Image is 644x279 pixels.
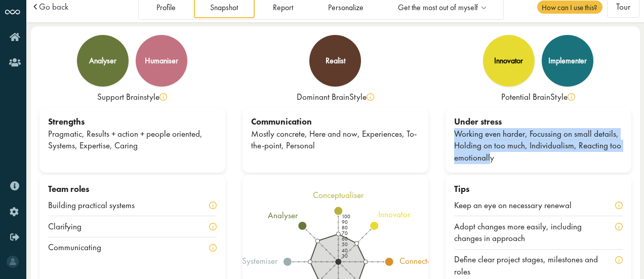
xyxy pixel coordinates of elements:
div: Clarifying [48,221,95,233]
div: Communication [251,116,420,128]
div: Adopt changes more easily, including changes in approach [454,221,615,245]
div: Dominant BrainStyle [243,91,428,103]
tspan: innovator [378,209,411,220]
text: 80 [342,224,348,231]
div: Tips [454,183,623,195]
div: Strengths [48,116,217,128]
img: info-yellow.svg [615,202,623,209]
div: Define clear project stages, milestones and roles [454,254,615,278]
tspan: conceptualiser [313,189,364,201]
div: innovator [494,57,523,65]
div: Team roles [48,183,217,195]
div: Working even harder, Focussing on small details, Holding on too much, Individualism, Reacting too... [454,128,623,164]
text: 70 [342,230,348,236]
div: Potential BrainStyle [446,91,631,103]
span: How can I use this? [537,1,602,14]
text: 90 [342,218,348,225]
div: Under stress [454,116,623,128]
img: info-yellow.svg [615,256,623,264]
img: info-yellow.svg [159,93,167,101]
tspan: analyser [268,210,298,221]
img: info-yellow.svg [209,223,217,230]
div: Mostly concrete, Here and now, Experiences, To-the-point, Personal [251,128,420,152]
div: implementer [548,57,587,65]
tspan: connector [399,255,435,266]
img: info-yellow.svg [367,93,374,101]
div: Keep an eye on necessary renewal [454,200,585,212]
text: 60 [342,235,348,242]
img: info-yellow.svg [615,223,623,230]
div: analyser [89,57,116,65]
div: Communicating [48,242,114,254]
span: Get the most out of myself [398,4,478,12]
tspan: systemiser [242,255,278,266]
div: Pragmatic, Results + action + people oriented, Systems, Expertise, Caring [48,128,217,152]
text: 100 [342,213,350,219]
a: Go back [39,3,68,11]
img: info-yellow.svg [209,202,217,209]
span: Tour [616,1,630,12]
div: realist [326,57,345,65]
div: Support Brainstyle [39,91,225,103]
div: Building practical systems [48,200,148,212]
div: humaniser [145,57,178,65]
img: info-yellow.svg [568,93,575,101]
img: info-yellow.svg [209,244,217,252]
